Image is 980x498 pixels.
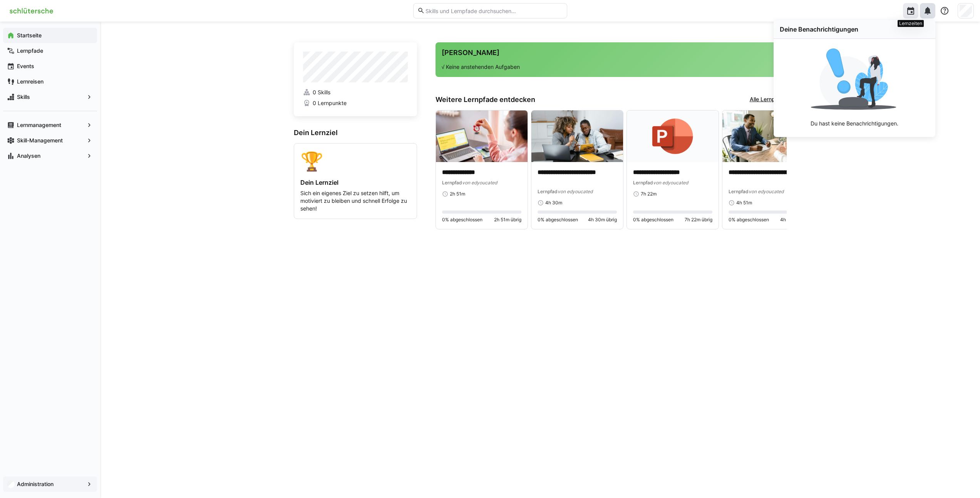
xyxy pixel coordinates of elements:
span: 4h 51m übrig [780,217,808,223]
div: 🏆 [300,150,410,172]
span: 7h 22m [641,191,657,197]
h4: Dein Lernziel [300,179,410,186]
span: 0% abgeschlossen [538,217,578,223]
a: Alle Lernpfade [750,95,787,104]
img: image [627,110,719,162]
span: 0% abgeschlossen [442,217,482,223]
span: 4h 30m übrig [588,217,617,223]
p: √ Keine anstehenden Aufgaben [442,63,781,71]
span: 2h 51m übrig [494,217,521,223]
span: 2h 51m [450,191,465,197]
span: von edyoucated [749,189,784,194]
span: 0 Lernpunkte [313,99,347,107]
input: Skills und Lernpfade durchsuchen… [425,7,563,14]
span: Lernpfad [538,189,558,194]
span: Du hast keine Benachrichtigungen. [811,120,898,127]
span: von edyoucated [462,180,497,185]
a: 0 Skills [303,89,408,96]
span: 0 Skills [313,89,330,96]
span: Lernpfad [442,180,462,185]
span: 0% abgeschlossen [729,217,769,223]
h3: Weitere Lernpfade entdecken [436,95,535,104]
p: Sich ein eigenes Ziel zu setzen hilft, um motiviert zu bleiben und schnell Erfolge zu sehen! [300,189,410,212]
img: image [531,110,623,162]
div: Deine Benachrichtigungen [780,25,929,33]
span: 7h 22m übrig [685,217,712,223]
h3: [PERSON_NAME] [442,48,781,57]
span: 0% abgeschlossen [633,217,673,223]
span: Lernpfad [633,180,653,185]
span: von edyoucated [558,189,593,194]
span: 4h 30m [545,200,562,206]
span: 4h 51m [736,200,752,206]
div: Lernzeiten [898,20,924,27]
img: image [722,110,814,162]
span: von edyoucated [653,180,688,185]
img: image [436,110,528,162]
span: Lernpfad [729,189,749,194]
h3: Dein Lernziel [294,129,417,137]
